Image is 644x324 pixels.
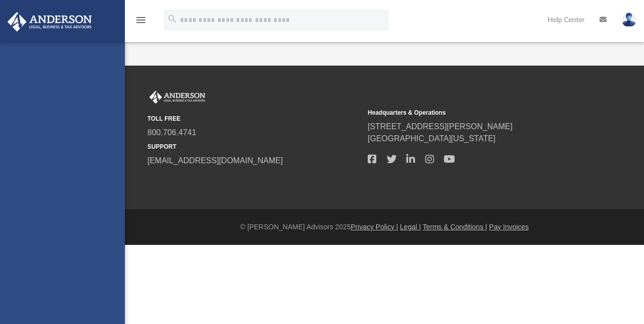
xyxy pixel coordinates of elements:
small: TOLL FREE [147,114,361,123]
a: Privacy Policy | [351,223,398,231]
div: © [PERSON_NAME] Advisors 2025 [125,222,644,232]
a: Pay Invoices [489,223,529,231]
img: Anderson Advisors Platinum Portal [147,91,207,104]
img: Anderson Advisors Platinum Portal [4,12,95,32]
a: [GEOGRAPHIC_DATA][US_STATE] [368,134,496,143]
a: [STREET_ADDRESS][PERSON_NAME] [368,122,513,131]
small: SUPPORT [147,142,361,151]
img: User Pic [622,13,637,27]
a: menu [135,19,147,26]
a: 800.706.4741 [147,128,196,137]
i: search [167,14,178,25]
a: [EMAIL_ADDRESS][DOMAIN_NAME] [147,156,283,165]
a: Terms & Conditions | [423,223,487,231]
small: Headquarters & Operations [368,108,581,117]
a: Legal | [400,223,421,231]
i: menu [135,14,147,26]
